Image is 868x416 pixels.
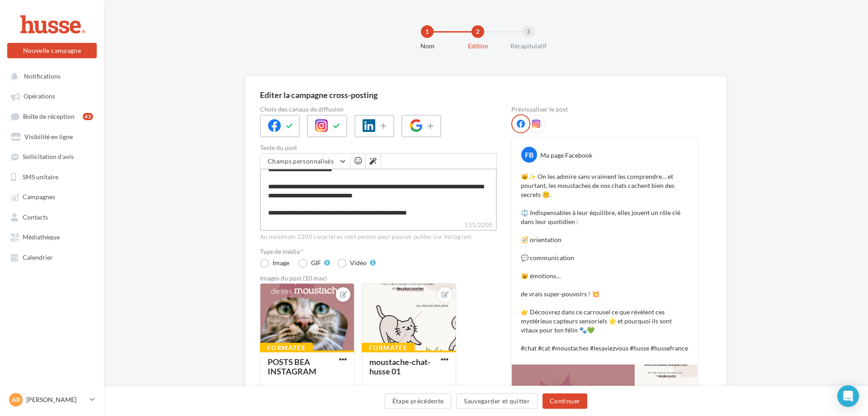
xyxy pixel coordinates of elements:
[456,393,538,409] button: Sauvegarder et quitter
[362,343,415,353] div: Formatée
[24,93,55,100] span: Opérations
[260,275,497,281] div: Images du post (10 max)
[260,145,497,151] label: Texte du post
[385,393,452,409] button: Étape précédente
[511,106,698,112] div: Prévisualiser le post
[23,153,74,161] span: Sollicitation d'avis
[398,42,456,51] div: Nom
[260,91,377,99] div: Editer la campagne cross-posting
[5,188,99,205] a: Campagnes
[5,88,99,104] a: Opérations
[23,234,60,241] span: Médiathèque
[5,148,99,164] a: Sollicitation d'avis
[12,395,20,404] span: AR
[500,42,557,51] div: Récapitulatif
[5,209,99,225] a: Contacts
[449,42,507,51] div: Edition
[7,43,97,58] button: Nouvelle campagne
[273,260,289,266] div: Image
[23,173,58,181] span: SMS unitaire
[5,168,99,185] a: SMS unitaire
[5,249,99,265] a: Calendrier
[311,260,321,266] div: GIF
[421,25,434,38] div: 1
[472,25,484,38] div: 2
[23,193,55,201] span: Campagnes
[260,106,497,112] label: Choix des canaux de diffusion
[350,260,367,266] div: Vidéo
[268,157,334,165] span: Champs personnalisés
[260,343,313,353] div: Formatée
[542,393,587,409] button: Continuer
[260,154,350,169] button: Champs personnalisés
[521,147,537,163] div: FB
[260,220,497,231] label: 531/2200
[268,357,316,376] div: POSTS BEA INSTAGRAM
[521,172,688,353] p: 🐱✨ On les admire sans vraiment les comprendre… et pourtant, les moustaches de nos chats cachent b...
[24,72,61,80] span: Notifications
[83,113,93,120] div: 42
[369,357,430,376] div: moustache-chat-husse 01
[24,133,73,140] span: Visibilité en ligne
[540,151,592,160] div: Ma page Facebook
[23,213,48,221] span: Contacts
[522,25,535,38] div: 3
[5,108,99,125] a: Boîte de réception42
[5,128,99,145] a: Visibilité en ligne
[5,68,95,84] button: Notifications
[7,391,97,408] a: AR [PERSON_NAME]
[837,385,859,407] div: Open Intercom Messenger
[260,248,497,255] label: Type de média *
[5,229,99,245] a: Médiathèque
[260,233,497,241] div: Au maximum 2200 caractères sont permis pour pouvoir publier sur Instagram
[26,395,86,404] p: [PERSON_NAME]
[23,253,53,261] span: Calendrier
[23,112,75,120] span: Boîte de réception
